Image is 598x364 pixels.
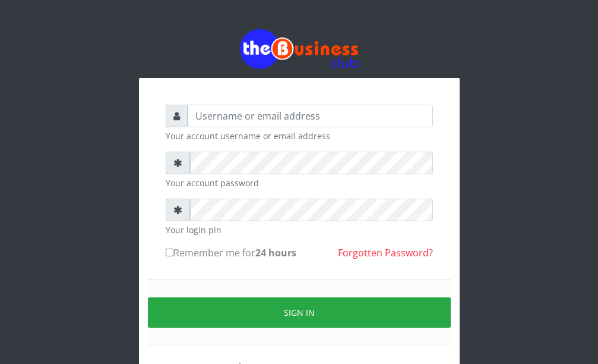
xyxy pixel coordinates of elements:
small: Your login pin [166,224,433,236]
label: Remember me for [166,246,296,260]
small: Your account password [166,177,433,189]
a: Forgotten Password? [338,246,433,259]
small: Your account username or email address [166,130,433,142]
input: Username or email address [188,105,433,127]
b: 24 hours [255,246,296,259]
button: Sign in [148,297,451,328]
input: Remember me for24 hours [166,249,173,256]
